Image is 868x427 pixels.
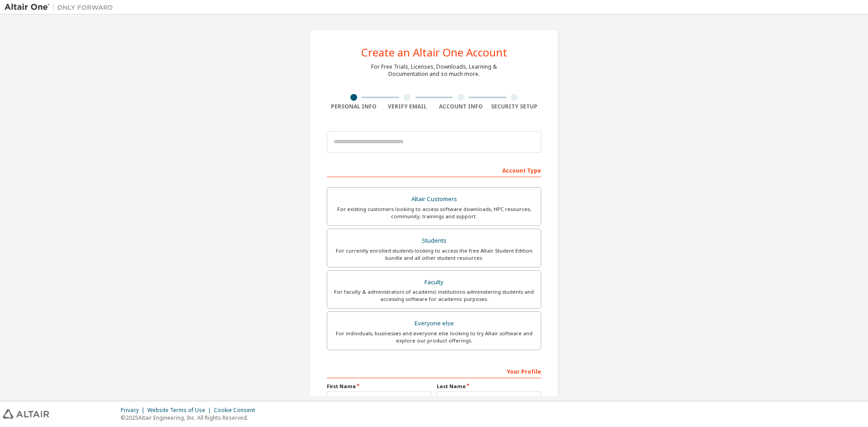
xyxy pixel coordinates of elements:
div: Privacy [121,407,147,414]
div: Account Type [327,163,541,177]
div: Website Terms of Use [147,407,214,414]
div: For existing customers looking to access software downloads, HPC resources, community, trainings ... [333,206,535,220]
div: Create an Altair One Account [361,47,507,58]
div: Personal Info [327,103,381,110]
img: altair_logo.svg [3,409,49,419]
label: First Name [327,383,431,390]
div: For individuals, businesses and everyone else looking to try Altair software and explore our prod... [333,330,535,344]
div: Altair Customers [333,193,535,206]
div: Everyone else [333,317,535,330]
img: Altair One [5,3,118,12]
div: Verify Email [381,103,434,110]
div: For faculty & administrators of academic institutions administering students and accessing softwa... [333,288,535,303]
div: Account Info [434,103,488,110]
div: Your Profile [327,364,541,378]
div: Faculty [333,276,535,289]
div: Students [333,235,535,247]
div: For currently enrolled students looking to access the free Altair Student Edition bundle and all ... [333,247,535,262]
label: Last Name [437,383,541,390]
div: For Free Trials, Licenses, Downloads, Learning & Documentation and so much more. [371,63,497,78]
div: Security Setup [488,103,542,110]
div: Cookie Consent [214,407,260,414]
p: © 2025 Altair Engineering, Inc. All Rights Reserved. [121,414,260,422]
